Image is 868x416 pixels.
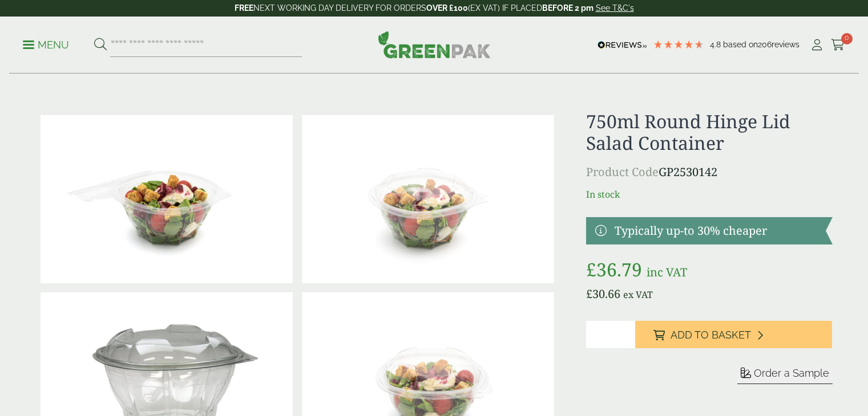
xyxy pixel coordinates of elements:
[831,36,845,54] a: 0
[586,286,592,301] span: £
[586,164,659,180] span: Product Code
[586,187,832,201] p: In stock
[758,40,772,49] span: 206
[41,115,293,283] img: 750ml Round Hinged Salad Container Open (Large)
[647,264,687,280] span: inc VAT
[831,39,845,51] i: Cart
[596,3,634,13] a: See T&C's
[635,321,832,348] button: Add to Basket
[542,3,594,13] strong: BEFORE 2 pm
[586,257,596,282] span: £
[235,3,253,13] strong: FREE
[23,38,69,52] p: Menu
[723,40,758,49] span: Based on
[737,366,833,384] button: Order a Sample
[586,164,832,181] p: GP2530142
[378,31,491,58] img: GreenPak Supplies
[586,111,832,154] h1: 750ml Round Hinge Lid Salad Container
[772,40,800,49] span: reviews
[754,367,829,379] span: Order a Sample
[426,3,468,13] strong: OVER £100
[810,39,824,51] i: My Account
[302,115,554,283] img: 750ml Round Hinged Salad Container Closed (1) (Large)
[586,257,642,282] bdi: 36.79
[671,329,751,341] span: Add to Basket
[586,286,620,301] bdi: 30.66
[841,33,853,44] span: 0
[710,40,723,49] span: 4.8
[653,39,704,50] div: 4.79 Stars
[623,288,653,301] span: ex VAT
[23,38,69,50] a: Menu
[597,41,647,49] img: REVIEWS.io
